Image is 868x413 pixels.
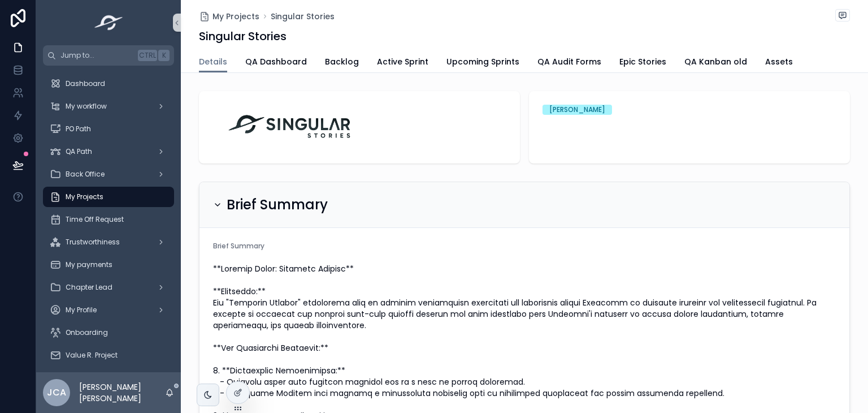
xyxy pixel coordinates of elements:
span: PO Path [66,124,91,134]
span: QA Path [66,147,92,156]
a: Trustworthiness [43,232,174,252]
span: Assets [765,56,793,67]
span: Details [199,56,227,67]
span: Upcoming Sprints [446,56,519,67]
a: PO Path [43,119,174,139]
a: Epic Stories [619,51,666,74]
span: QA Audit Forms [537,56,601,67]
span: My Projects [66,192,103,201]
span: My Projects [212,11,259,22]
span: Onboarding [66,328,108,337]
span: Epic Stories [619,56,666,67]
div: [PERSON_NAME] [549,105,605,115]
span: Dashboard [66,79,105,88]
span: Brief Summary [213,241,264,251]
a: Time Off Request [43,209,174,230]
a: Chapter Lead [43,277,174,298]
p: [PERSON_NAME] [PERSON_NAME] [79,381,165,404]
a: Assets [765,51,793,74]
a: Dashboard [43,74,174,94]
span: Active Sprint [377,56,428,67]
a: Onboarding [43,322,174,343]
span: K [159,51,168,60]
a: My Projects [43,187,174,207]
a: QA Path [43,141,174,162]
a: Upcoming Sprints [446,51,519,74]
span: Back Office [66,170,105,179]
img: App logo [91,14,127,32]
img: SStories.png [212,105,374,150]
span: My workflow [66,102,107,111]
a: My workflow [43,96,174,117]
a: My Projects [199,11,259,22]
span: Time Off Request [66,215,124,224]
a: Singular Stories [271,11,335,22]
a: My payments [43,255,174,275]
a: Back Office [43,164,174,184]
a: Details [199,51,227,73]
a: Active Sprint [377,51,428,74]
span: Chapter Lead [66,283,112,292]
span: Jump to... [60,51,133,60]
h2: Brief Summary [227,196,328,214]
span: JCA [47,386,66,399]
span: Backlog [325,56,359,67]
span: Trustworthiness [66,238,120,247]
div: scrollable content [36,66,181,372]
a: Value R. Project [43,345,174,365]
span: Ctrl [138,50,157,61]
span: QA Kanban old [684,56,747,67]
a: Backlog [325,51,359,74]
span: My Profile [66,306,97,315]
a: My Profile [43,300,174,320]
h1: Singular Stories [199,28,287,44]
button: Jump to...CtrlK [43,45,174,66]
span: Value R. Project [66,351,118,360]
a: QA Kanban old [684,51,747,74]
a: QA Dashboard [245,51,307,74]
a: QA Audit Forms [537,51,601,74]
span: QA Dashboard [245,56,307,67]
span: My payments [66,260,112,269]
